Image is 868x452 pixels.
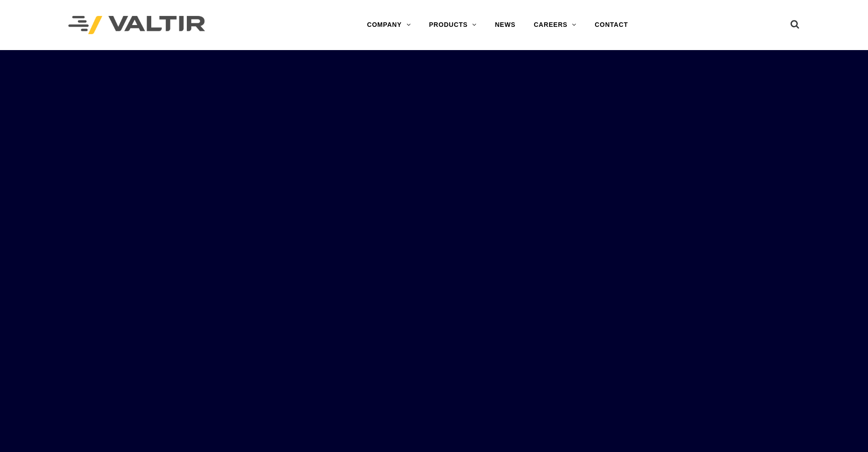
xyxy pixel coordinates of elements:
[524,16,586,34] a: CAREERS
[358,16,420,34] a: COMPANY
[420,16,486,34] a: PRODUCTS
[68,16,205,35] img: Valtir
[586,16,637,34] a: CONTACT
[486,16,524,34] a: NEWS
